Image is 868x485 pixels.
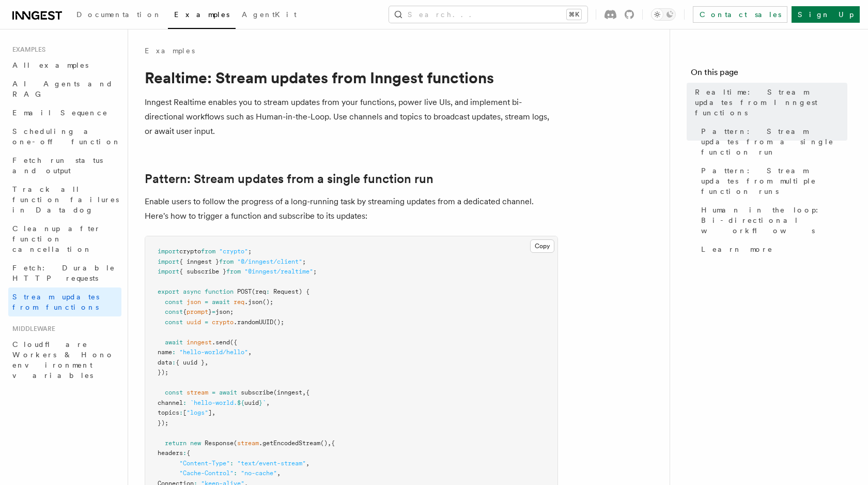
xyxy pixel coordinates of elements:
[234,469,237,477] span: :
[158,288,179,295] span: export
[8,56,121,74] a: All examples
[252,288,266,295] span: (req
[176,359,205,366] span: { uuid }
[172,359,176,366] span: :
[212,308,215,315] span: =
[237,399,244,406] span: ${
[697,240,847,259] a: Learn more
[205,359,208,366] span: ,
[219,248,248,255] span: "crypto"
[179,469,234,477] span: "Cache-Control"
[179,248,201,255] span: crypto
[237,439,259,447] span: stream
[8,180,121,219] a: Track all function failures in Datadog
[701,126,847,157] span: Pattern: Stream updates from a single function run
[244,399,259,406] span: uuid
[248,248,252,255] span: ;
[242,10,297,19] span: AgentKit
[70,3,168,28] a: Documentation
[8,287,121,316] a: Stream updates from functions
[530,239,554,253] button: Copy
[273,389,302,396] span: (inngest
[701,205,847,236] span: Human in the loop: Bi-directional workflows
[8,103,121,122] a: Email Sequence
[212,409,215,416] span: ,
[262,298,273,306] span: ();
[190,399,237,406] span: `hello-world.
[165,389,183,396] span: const
[165,308,183,315] span: const
[8,219,121,259] a: Cleanup after function cancellation
[302,389,306,396] span: ,
[8,122,121,151] a: Scheduling a one-off function
[187,339,212,346] span: inngest
[215,308,234,315] span: json;
[205,298,208,306] span: =
[697,161,847,201] a: Pattern: Stream updates from multiple function runs
[12,80,113,98] span: AI Agents and RAG
[8,74,121,103] a: AI Agents and RAG
[179,268,226,275] span: { subscribe }
[693,6,787,23] a: Contact sales
[205,288,234,295] span: function
[234,298,244,306] span: req
[187,319,201,326] span: uuid
[651,8,676,21] button: Toggle dark mode
[212,319,234,326] span: crypto
[174,10,229,19] span: Examples
[12,340,114,380] span: Cloudflare Workers & Hono environment variables
[183,288,201,295] span: async
[158,359,172,366] span: data
[187,449,190,457] span: {
[12,61,88,69] span: All examples
[208,409,212,416] span: ]
[76,10,162,19] span: Documentation
[187,308,208,315] span: prompt
[262,399,266,406] span: `
[299,288,309,295] span: ) {
[226,268,241,275] span: from
[259,399,262,406] span: }
[158,348,172,356] span: name
[145,172,433,186] a: Pattern: Stream updates from a single function run
[12,156,103,175] span: Fetch run status and output
[234,439,237,447] span: (
[236,3,303,28] a: AgentKit
[158,449,183,457] span: headers
[259,439,320,447] span: .getEncodedStream
[244,268,313,275] span: "@inngest/realtime"
[8,259,121,287] a: Fetch: Durable HTTP requests
[234,319,273,326] span: .randomUUID
[244,298,262,306] span: .json
[328,439,331,447] span: ,
[205,319,208,326] span: =
[697,122,847,161] a: Pattern: Stream updates from a single function run
[183,399,187,406] span: :
[567,9,581,20] kbd: ⌘K
[701,165,847,196] span: Pattern: Stream updates from multiple function runs
[172,348,176,356] span: :
[165,298,183,306] span: const
[187,409,208,416] span: "logs"
[792,6,860,23] a: Sign Up
[266,288,270,295] span: :
[248,348,252,356] span: ,
[219,389,237,396] span: await
[208,308,212,315] span: }
[12,185,119,214] span: Track all function failures in Datadog
[306,389,309,396] span: {
[158,268,179,275] span: import
[190,439,201,447] span: new
[237,258,302,265] span: "@/inngest/client"
[212,298,230,306] span: await
[8,46,45,54] span: Examples
[313,268,317,275] span: ;
[168,3,236,29] a: Examples
[212,339,230,346] span: .send
[697,201,847,240] a: Human in the loop: Bi-directional workflows
[145,68,558,87] h1: Realtime: Stream updates from Inngest functions
[389,6,587,23] button: Search...⌘K
[320,439,328,447] span: ()
[158,409,179,416] span: topics
[237,460,306,467] span: "text/event-stream"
